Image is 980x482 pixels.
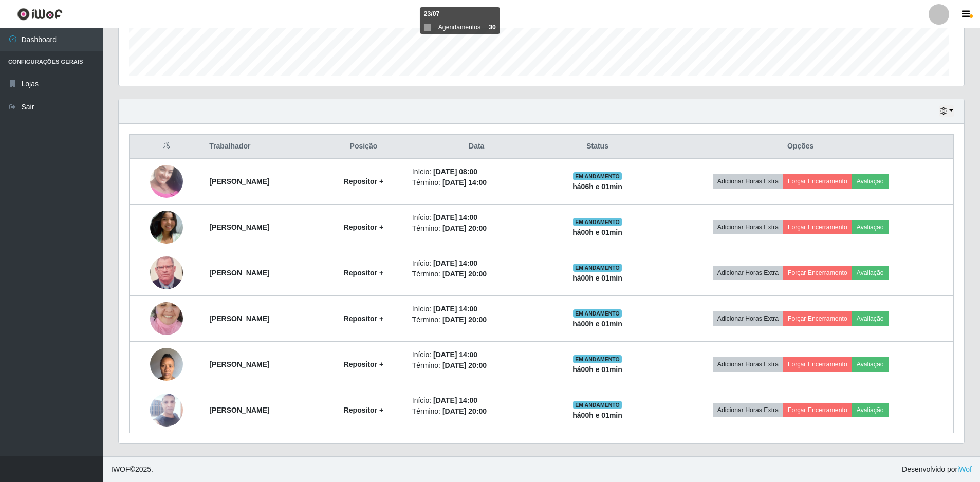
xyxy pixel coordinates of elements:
[412,349,541,360] li: Início:
[344,360,383,368] strong: Repositor +
[852,174,889,189] button: Avaliação
[344,223,383,231] strong: Repositor +
[412,223,541,234] li: Término:
[209,177,269,186] strong: [PERSON_NAME]
[572,228,622,236] strong: há 00 h e 01 min
[442,270,487,278] time: [DATE] 20:00
[902,464,972,475] span: Desenvolvido por
[572,411,622,419] strong: há 00 h e 01 min
[852,357,889,372] button: Avaliação
[406,135,547,159] th: Data
[412,258,541,269] li: Início:
[412,166,541,177] li: Início:
[573,309,622,318] span: EM ANDAMENTO
[412,177,541,188] li: Término:
[442,361,487,369] time: [DATE] 20:00
[17,8,63,21] img: CoreUI Logo
[412,304,541,314] li: Início:
[433,213,477,221] time: [DATE] 14:00
[783,266,852,280] button: Forçar Encerramento
[150,342,183,386] img: 1754928473584.jpeg
[852,311,889,326] button: Avaliação
[713,266,783,280] button: Adicionar Horas Extra
[852,266,889,280] button: Avaliação
[648,135,953,159] th: Opções
[783,220,852,234] button: Forçar Encerramento
[344,269,383,277] strong: Repositor +
[573,172,622,180] span: EM ANDAMENTO
[783,357,852,372] button: Forçar Encerramento
[713,357,783,372] button: Adicionar Horas Extra
[433,396,477,404] time: [DATE] 14:00
[111,465,130,473] span: IWOF
[344,177,383,186] strong: Repositor +
[713,403,783,417] button: Adicionar Horas Extra
[573,264,622,272] span: EM ANDAMENTO
[150,152,183,211] img: 1753110543973.jpeg
[344,314,383,323] strong: Repositor +
[150,251,183,294] img: 1750202852235.jpeg
[713,174,783,189] button: Adicionar Horas Extra
[442,224,487,232] time: [DATE] 20:00
[321,135,406,159] th: Posição
[713,311,783,326] button: Adicionar Horas Extra
[150,289,183,348] img: 1753380554375.jpeg
[203,135,321,159] th: Trabalhador
[573,218,622,226] span: EM ANDAMENTO
[209,406,269,414] strong: [PERSON_NAME]
[150,211,183,244] img: 1748893020398.jpeg
[344,406,383,414] strong: Repositor +
[412,269,541,280] li: Término:
[412,212,541,223] li: Início:
[433,305,477,313] time: [DATE] 14:00
[433,350,477,359] time: [DATE] 14:00
[442,316,487,324] time: [DATE] 20:00
[573,355,622,363] span: EM ANDAMENTO
[852,403,889,417] button: Avaliação
[209,360,269,368] strong: [PERSON_NAME]
[433,168,477,176] time: [DATE] 08:00
[573,401,622,409] span: EM ANDAMENTO
[150,374,183,447] img: 1756162339010.jpeg
[547,135,648,159] th: Status
[412,360,541,371] li: Término:
[572,274,622,282] strong: há 00 h e 01 min
[209,223,269,231] strong: [PERSON_NAME]
[957,465,972,473] a: iWof
[209,269,269,277] strong: [PERSON_NAME]
[442,178,487,187] time: [DATE] 14:00
[572,365,622,374] strong: há 00 h e 01 min
[209,314,269,323] strong: [PERSON_NAME]
[572,320,622,328] strong: há 00 h e 01 min
[783,174,852,189] button: Forçar Encerramento
[713,220,783,234] button: Adicionar Horas Extra
[433,259,477,267] time: [DATE] 14:00
[412,314,541,325] li: Término:
[783,403,852,417] button: Forçar Encerramento
[852,220,889,234] button: Avaliação
[412,406,541,417] li: Término:
[111,464,153,475] span: © 2025 .
[442,407,487,415] time: [DATE] 20:00
[783,311,852,326] button: Forçar Encerramento
[412,395,541,406] li: Início:
[572,182,622,191] strong: há 06 h e 01 min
